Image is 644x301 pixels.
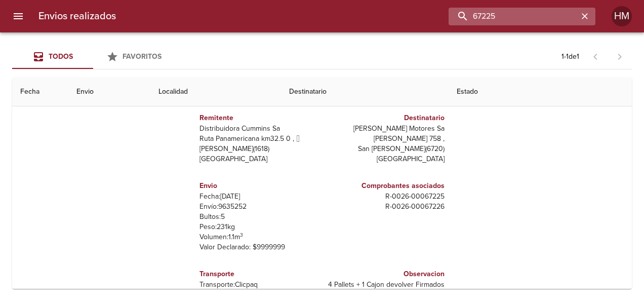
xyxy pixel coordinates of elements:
sup: 3 [240,232,243,238]
p: Fecha: [DATE] [199,192,318,202]
h6: Transporte [199,269,318,280]
h6: Envios realizados [38,8,116,24]
p: [GEOGRAPHIC_DATA] [326,154,445,164]
p: Envío: 9635252 [199,202,318,212]
p: R - 0026 - 00067226 [326,202,445,212]
p: Transporte: Clicpaq [199,280,318,290]
span: Favoritos [123,52,162,61]
p: [GEOGRAPHIC_DATA] [199,154,318,164]
p: Bultos: 5 [199,212,318,222]
th: Destinatario [281,78,449,106]
h6: Observacion [326,269,445,280]
p: [PERSON_NAME] ( 1618 ) [199,144,318,154]
h6: Envio [199,180,318,192]
p: 4 Pallets + 1 Cajon devolver Firmados Los Documentos adjuntos.. [326,280,445,300]
p: R - 0026 - 00067225 [326,192,445,202]
div: Tabs Envios [12,45,174,69]
th: Localidad [150,78,280,106]
p: Peso: 231 kg [199,222,318,232]
p: Valor Declarado: $ 9999999 [199,242,318,252]
input: buscar [449,8,578,25]
p: San [PERSON_NAME] ( 6720 ) [326,144,445,154]
span: Todos [49,52,73,61]
th: Fecha [12,78,68,106]
p: [PERSON_NAME] Motores Sa [326,124,445,134]
p: Volumen: 1.1 m [199,232,318,242]
span: Pagina siguiente [608,45,632,69]
span: Pagina anterior [583,51,608,61]
p: 1 - 1 de 1 [561,52,579,62]
p: [PERSON_NAME] 758 , [326,134,445,144]
div: HM [612,6,632,26]
th: Envio [68,78,150,106]
h6: Destinatario [326,112,445,124]
button: menu [6,4,30,28]
p: Distribuidora Cummins Sa [199,124,318,134]
h6: Remitente [199,112,318,124]
div: Abrir información de usuario [612,6,632,26]
p: Ruta Panamericana km32.5 0 ,   [199,134,318,144]
h6: Comprobantes asociados [326,180,445,192]
th: Estado [449,78,632,106]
